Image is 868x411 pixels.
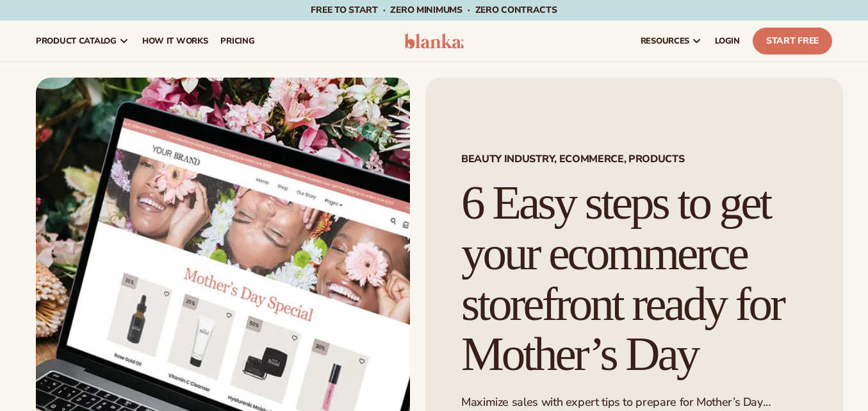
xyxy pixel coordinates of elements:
[36,36,117,46] span: product catalog
[136,21,215,62] a: How It Works
[142,36,208,46] span: How It Works
[214,21,261,62] a: pricing
[634,21,708,62] a: resources
[715,36,740,46] span: LOGIN
[461,395,807,410] p: Maximize sales with expert tips to prepare for Mother’s Day shoppers!
[708,21,746,62] a: LOGIN
[641,36,689,46] span: resources
[29,21,136,62] a: product catalog
[311,4,557,16] span: Free to start · ZERO minimums · ZERO contracts
[753,28,832,55] a: Start Free
[220,36,254,46] span: pricing
[461,154,807,164] span: Beauty industry, Ecommerce, Products
[461,178,807,380] h1: 6 Easy steps to get your ecommerce storefront ready for Mother’s Day
[404,33,464,49] img: logo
